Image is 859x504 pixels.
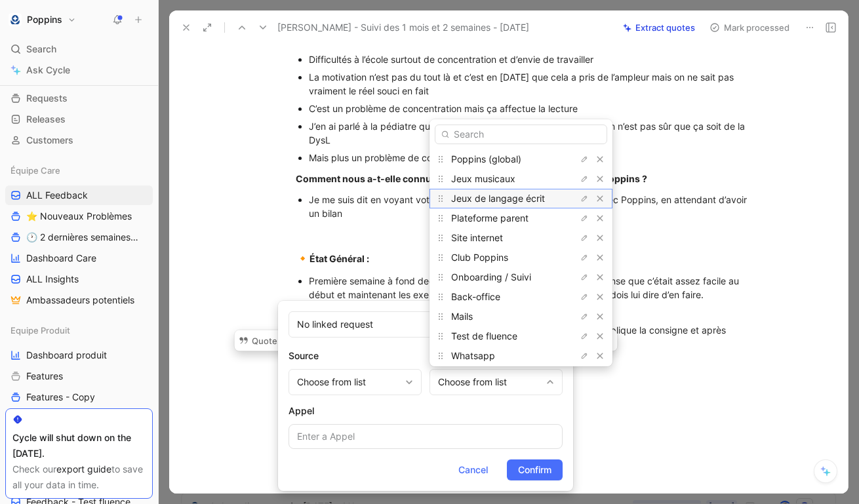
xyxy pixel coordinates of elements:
span: Club Poppins [451,252,508,263]
div: Site internet [429,228,612,248]
div: Whatsapp [429,346,612,366]
div: Plateforme parent [429,208,612,228]
div: Back-office [429,287,612,307]
div: Onboarding / Suivi [429,267,612,287]
div: Jeux de langage écrit [429,189,612,208]
span: Poppins (global) [451,153,521,165]
span: Plateforme parent [451,212,529,223]
div: Club Poppins [429,248,612,267]
div: Jeux musicaux [429,169,612,189]
input: Search [435,125,607,144]
span: Test de fluence [451,330,517,341]
div: Test de fluence [429,326,612,346]
span: Jeux musicaux [451,173,515,184]
span: Site internet [451,232,503,243]
div: Poppins (global) [429,149,612,169]
span: Mails [451,311,473,322]
div: Mails [429,307,612,326]
span: Whatsapp [451,350,495,361]
span: Onboarding / Suivi [451,271,531,282]
span: Jeux de langage écrit [451,193,545,204]
span: Back-office [451,291,500,302]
